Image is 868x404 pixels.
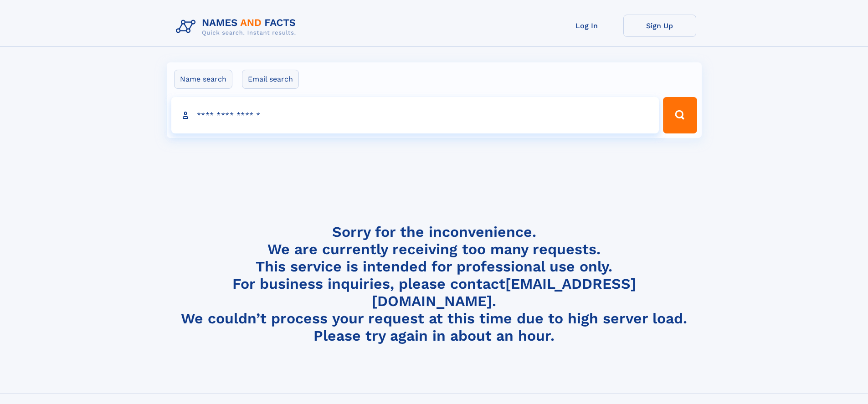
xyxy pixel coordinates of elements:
[372,275,636,310] a: [EMAIL_ADDRESS][DOMAIN_NAME]
[174,70,232,89] label: Name search
[550,15,623,37] a: Log In
[663,97,697,133] button: Search Button
[172,15,303,39] img: Logo Names and Facts
[623,15,696,37] a: Sign Up
[172,223,696,345] h4: Sorry for the inconvenience. We are currently receiving too many requests. This service is intend...
[242,70,299,89] label: Email search
[171,97,659,133] input: search input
